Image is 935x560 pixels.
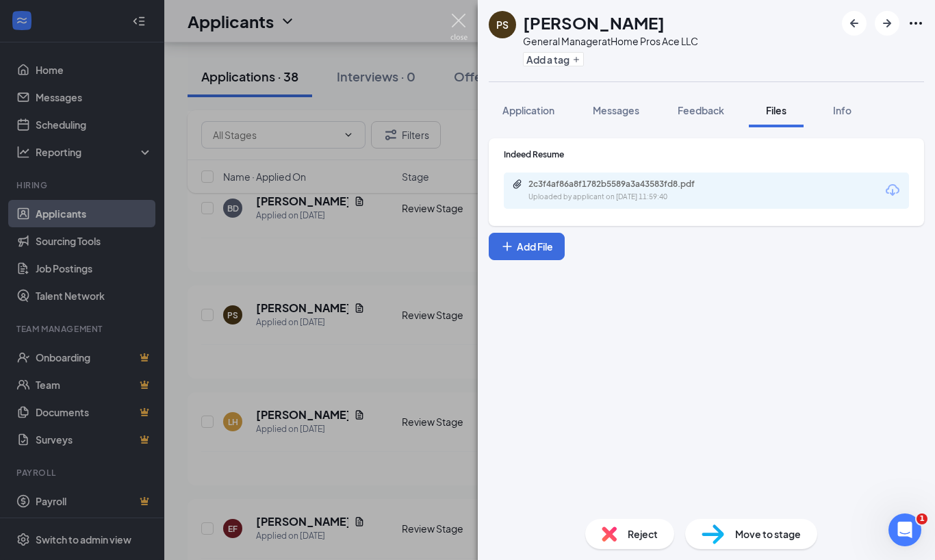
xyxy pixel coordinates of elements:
div: Indeed Resume [504,149,909,160]
span: 1 [917,513,927,524]
h1: [PERSON_NAME] [523,11,665,34]
svg: ArrowLeftNew [846,15,862,31]
svg: ArrowRight [879,15,895,31]
svg: Paperclip [512,179,523,190]
span: Messages [593,104,639,116]
span: Files [766,104,786,116]
svg: Plus [500,240,514,253]
div: PS [496,18,509,31]
span: Feedback [678,104,724,116]
button: ArrowLeftNew [842,11,867,36]
button: Add FilePlus [489,233,565,260]
button: ArrowRight [875,11,899,36]
a: Paperclip2c3f4af86a8f1782b5589a3a43583fd8.pdfUploaded by applicant on [DATE] 11:59:40 [512,179,734,203]
span: Application [502,104,554,116]
button: PlusAdd a tag [523,52,584,66]
svg: Download [884,182,901,199]
span: Reject [628,526,658,542]
iframe: Intercom live chat [888,513,921,546]
span: Move to stage [735,526,801,542]
svg: Plus [572,55,580,64]
div: Uploaded by applicant on [DATE] 11:59:40 [528,192,734,203]
div: General Manager at Home Pros Ace LLC [523,34,698,48]
span: Info [833,104,851,116]
svg: Ellipses [908,15,924,31]
div: 2c3f4af86a8f1782b5589a3a43583fd8.pdf [528,179,720,190]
